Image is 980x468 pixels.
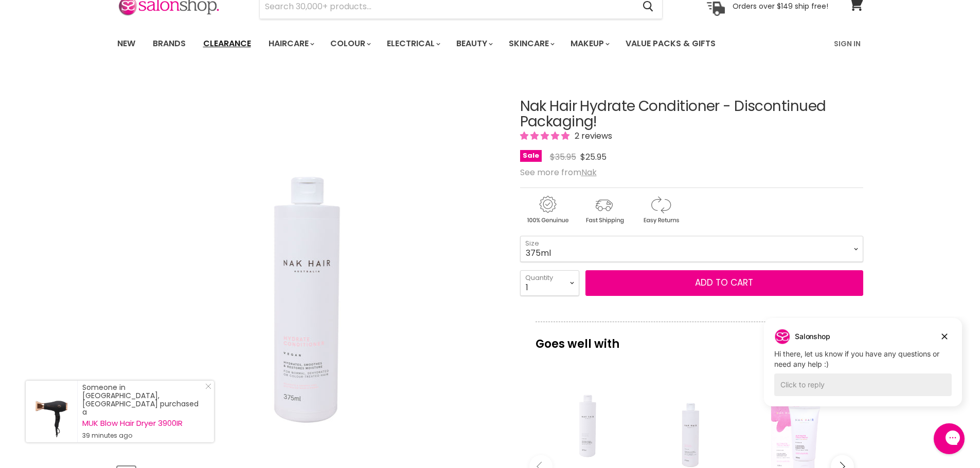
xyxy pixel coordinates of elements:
[929,420,970,458] iframe: Gorgias live chat messenger
[110,29,776,59] ul: Main menu
[577,194,631,226] img: shipping.gif
[520,166,597,178] span: See more from
[82,383,204,440] div: Someone in [GEOGRAPHIC_DATA], [GEOGRAPHIC_DATA] purchased a
[563,33,616,54] a: Makeup
[110,33,143,54] a: New
[585,270,863,296] button: Add to cart
[618,33,723,54] a: Value Packs & Gifts
[82,432,204,440] small: 39 minutes ago
[580,151,607,163] span: $25.95
[520,194,575,226] img: genuine.gif
[633,194,688,226] img: returns.gif
[379,33,447,54] a: Electrical
[261,33,320,54] a: Haircare
[581,166,597,178] a: Nak
[449,33,499,54] a: Beauty
[195,33,259,54] a: Clearance
[550,151,576,163] span: $35.95
[201,383,211,394] a: Close Notification
[756,316,970,422] iframe: Gorgias live chat campaigns
[145,33,193,54] a: Brands
[82,419,204,427] a: MUK Blow Hair Dryer 3900IR
[117,73,502,457] div: Nak Hair Hydrate Conditioner - Discontinued Packaging! image. Click or Scroll to Zoom.
[520,270,579,296] select: Quantity
[733,2,828,11] p: Orders over $149 ship free!
[536,322,848,355] p: Goes well with
[828,33,867,54] a: Sign In
[520,99,863,130] h1: Nak Hair Hydrate Conditioner - Discontinued Packaging!
[520,130,572,142] span: 5.00 stars
[572,130,612,142] span: 2 reviews
[26,381,77,442] a: Visit product page
[695,276,753,289] span: Add to cart
[520,150,542,162] span: Sale
[104,29,876,59] nav: Main
[205,383,211,389] svg: Close Icon
[323,33,377,54] a: Colour
[501,33,561,54] a: Skincare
